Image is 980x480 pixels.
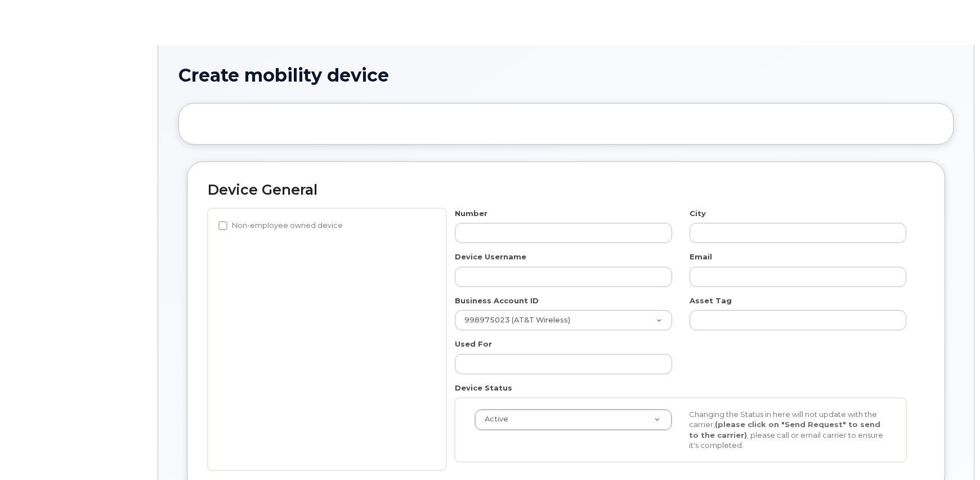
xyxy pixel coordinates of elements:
label: Business Account ID [455,295,539,306]
a: Active [475,410,672,430]
label: Number [455,208,487,219]
label: Asset Tag [690,295,732,306]
span: Active [478,414,508,424]
div: Changing the Status in here will not update with the carrier, , please call or email carrier to e... [681,409,895,451]
label: Device Username [455,252,526,262]
label: Email [690,252,712,262]
strong: (please click on "Send Request" to send to the carrier) [689,420,880,439]
h1: Create mobility device [178,65,954,85]
input: Non-employee owned device [218,221,227,230]
label: Used For [455,339,492,349]
label: Non-employee owned device [218,219,343,232]
label: City [690,208,706,219]
h2: Device General [208,182,924,198]
label: Device Status [455,383,512,393]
